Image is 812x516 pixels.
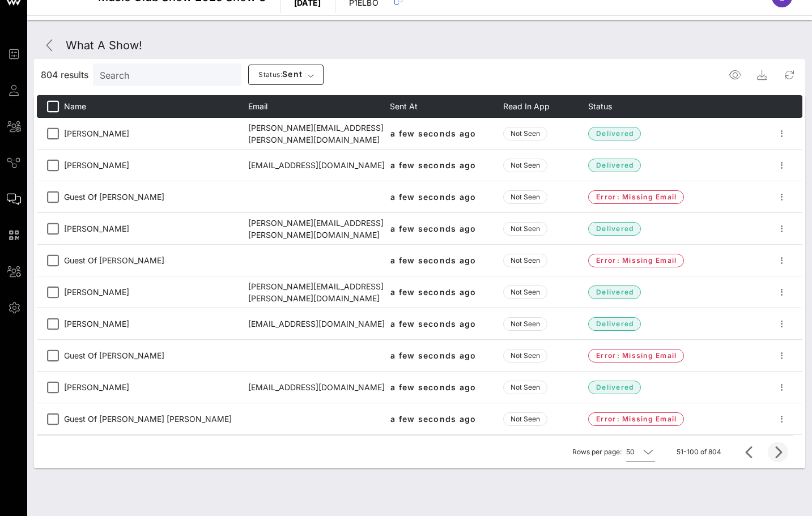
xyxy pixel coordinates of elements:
[258,70,282,79] span: Status:
[596,350,677,361] span: Error
[258,69,303,80] span: sent
[739,442,760,462] button: Previous page
[511,223,540,234] span: Not Seen
[390,187,476,207] button: a few seconds ago
[64,308,248,340] td: [PERSON_NAME]
[596,287,634,298] span: delivered
[511,160,540,171] span: Not Seen
[588,187,684,207] button: Error: Missing Email
[768,442,788,462] button: Next page
[503,95,588,118] th: Read in App
[596,382,634,393] span: delivered
[64,245,248,276] td: Guest Of [PERSON_NAME]
[511,318,540,330] span: Not Seen
[572,436,655,468] div: Rows per page:
[588,377,641,398] button: delivered
[248,276,390,308] td: [PERSON_NAME][EMAIL_ADDRESS][PERSON_NAME][DOMAIN_NAME]
[616,191,677,203] span: : Missing Email
[64,213,248,245] td: [PERSON_NAME]
[503,101,550,111] span: Read in App
[390,250,476,271] button: a few seconds ago
[588,314,641,334] button: delivered
[588,123,641,144] button: delivered
[390,219,476,239] button: a few seconds ago
[390,346,476,366] button: a few seconds ago
[588,409,684,429] button: Error: Missing Email
[41,68,88,82] span: 804 results
[596,413,677,425] span: Error
[64,118,248,150] td: [PERSON_NAME]
[248,372,390,403] td: [EMAIL_ADDRESS][DOMAIN_NAME]
[390,287,476,297] span: a few seconds ago
[390,192,476,202] span: a few seconds ago
[248,65,324,85] button: Status:sent
[64,403,248,435] td: Guest Of [PERSON_NAME] [PERSON_NAME]
[511,413,540,425] span: Not Seen
[626,447,635,457] div: 50
[64,150,248,181] td: [PERSON_NAME]
[390,351,476,360] span: a few seconds ago
[588,346,684,366] button: Error: Missing Email
[64,181,248,213] td: Guest Of [PERSON_NAME]
[588,219,641,239] button: delivered
[596,128,634,139] span: delivered
[248,118,390,150] td: [PERSON_NAME][EMAIL_ADDRESS][PERSON_NAME][DOMAIN_NAME]
[66,37,142,54] div: What A Show!
[588,250,684,271] button: Error: Missing Email
[588,282,641,302] button: delivered
[248,95,390,118] th: Email
[511,255,540,266] span: Not Seen
[588,101,612,111] span: Status
[588,155,641,176] button: delivered
[390,160,476,170] span: a few seconds ago
[616,255,677,266] span: : Missing Email
[390,414,476,424] span: a few seconds ago
[511,128,540,139] span: Not Seen
[390,314,476,334] button: a few seconds ago
[596,191,677,203] span: Error
[390,123,476,144] button: a few seconds ago
[390,255,476,265] span: a few seconds ago
[248,213,390,245] td: [PERSON_NAME][EMAIL_ADDRESS][PERSON_NAME][DOMAIN_NAME]
[626,443,655,461] div: 50Rows per page:
[390,409,476,429] button: a few seconds ago
[390,101,418,111] span: Sent At
[64,276,248,308] td: [PERSON_NAME]
[390,319,476,329] span: a few seconds ago
[511,382,540,393] span: Not Seen
[616,413,677,425] span: : Missing Email
[511,287,540,298] span: Not Seen
[390,95,503,118] th: Sent At
[596,255,677,266] span: Error
[390,129,476,138] span: a few seconds ago
[64,101,86,111] span: Name
[390,224,476,233] span: a few seconds ago
[596,223,634,234] span: delivered
[64,95,248,118] th: Name
[677,447,721,457] div: 51-100 of 804
[390,155,476,176] button: a few seconds ago
[248,308,390,340] td: [EMAIL_ADDRESS][DOMAIN_NAME]
[511,350,540,361] span: Not Seen
[390,382,476,392] span: a few seconds ago
[616,350,677,361] span: : Missing Email
[390,377,476,398] button: a few seconds ago
[596,318,634,330] span: delivered
[64,340,248,372] td: Guest Of [PERSON_NAME]
[596,160,634,171] span: delivered
[248,101,267,111] span: Email
[511,191,540,203] span: Not Seen
[390,282,476,302] button: a few seconds ago
[248,150,390,181] td: [EMAIL_ADDRESS][DOMAIN_NAME]
[588,95,774,118] th: Status
[64,372,248,403] td: [PERSON_NAME]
